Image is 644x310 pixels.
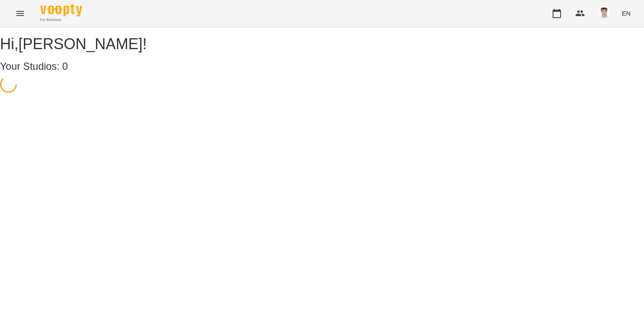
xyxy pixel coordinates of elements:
button: Menu [10,3,30,24]
button: EN [618,5,634,21]
span: For Business [40,17,82,23]
span: 0 [62,60,68,72]
span: EN [622,9,631,18]
img: 8fe045a9c59afd95b04cf3756caf59e6.jpg [598,8,610,19]
img: Voopty Logo [40,4,82,16]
